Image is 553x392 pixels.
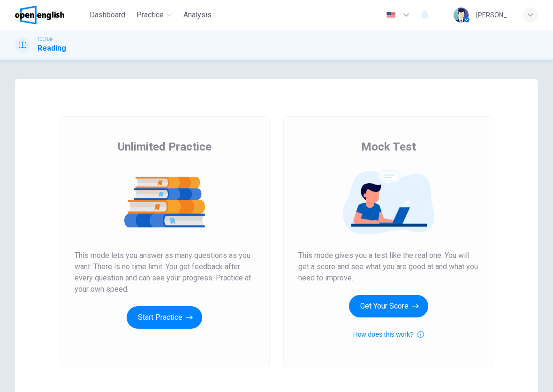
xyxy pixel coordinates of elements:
[15,6,86,24] a: OpenEnglish logo
[180,7,215,23] button: Analysis
[298,250,478,284] span: This mode gives you a test like the real one. You will get a score and see what you are good at a...
[75,250,255,295] span: This mode lets you answer as many questions as you want. There is no time limit. You get feedback...
[183,9,212,21] span: Analysis
[90,9,125,21] span: Dashboard
[361,139,416,154] span: Mock Test
[118,139,212,154] span: Unlimited Practice
[136,9,164,21] span: Practice
[86,7,129,23] button: Dashboard
[349,295,428,317] button: Get Your Score
[15,6,64,24] img: OpenEnglish logo
[127,306,202,329] button: Start Practice
[133,7,176,23] button: Practice
[476,9,512,21] div: [PERSON_NAME]
[353,329,424,340] button: How does this work?
[38,36,53,43] span: TOEFL®
[38,43,66,54] h1: Reading
[454,8,469,23] img: Profile picture
[385,12,397,19] img: en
